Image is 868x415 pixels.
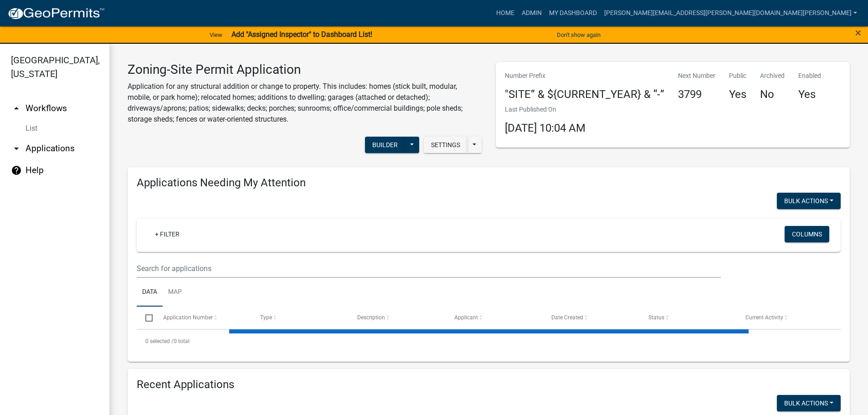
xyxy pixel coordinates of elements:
i: arrow_drop_up [11,103,22,114]
button: Bulk Actions [777,395,841,411]
datatable-header-cell: Current Activity [737,307,834,328]
span: Status [648,314,664,321]
datatable-header-cell: Select [137,307,154,328]
h3: Zoning-Site Permit Application [128,62,482,77]
button: Columns [785,226,829,242]
h4: No [760,88,785,101]
datatable-header-cell: Application Number [154,307,251,328]
datatable-header-cell: Applicant [446,307,543,328]
button: Close [855,27,861,38]
strong: Add "Assigned Inspector" to Dashboard List! [231,30,372,39]
p: Public [729,71,746,81]
span: 0 selected / [145,338,174,344]
h4: "SITE” & ${CURRENT_YEAR} & “-” [505,88,664,101]
datatable-header-cell: Status [640,307,737,328]
a: Data [137,278,163,307]
span: Applicant [454,314,478,321]
h4: 3799 [678,88,715,101]
h4: Yes [798,88,821,101]
h4: Recent Applications [137,378,841,391]
span: Application Number [163,314,213,321]
span: Date Created [551,314,583,321]
h4: Applications Needing My Attention [137,176,841,190]
a: Home [493,5,518,22]
p: Archived [760,71,785,81]
a: Map [163,278,187,307]
datatable-header-cell: Date Created [543,307,640,328]
span: [DATE] 10:04 AM [505,122,586,134]
a: My Dashboard [545,5,601,22]
a: View [206,27,226,42]
input: Search for applications [137,259,721,278]
button: Settings [424,137,467,153]
span: Type [260,314,272,321]
datatable-header-cell: Description [349,307,446,328]
p: Last Published On [505,105,586,114]
datatable-header-cell: Type [251,307,348,328]
span: Current Activity [745,314,783,321]
a: [PERSON_NAME][EMAIL_ADDRESS][PERSON_NAME][DOMAIN_NAME][PERSON_NAME] [601,5,861,22]
span: Description [357,314,385,321]
p: Enabled [798,71,821,81]
span: × [855,26,861,39]
a: Admin [518,5,545,22]
p: Number Prefix [505,71,664,81]
i: arrow_drop_down [11,143,22,154]
p: Application for any structural addition or change to property. This includes: homes (stick built,... [128,81,482,125]
p: Next Number [678,71,715,81]
button: Don't show again [553,27,604,42]
a: + Filter [148,226,187,242]
i: help [11,165,22,176]
button: Bulk Actions [777,193,841,209]
div: 0 total [137,330,841,353]
h4: Yes [729,88,746,101]
button: Builder [365,137,405,153]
